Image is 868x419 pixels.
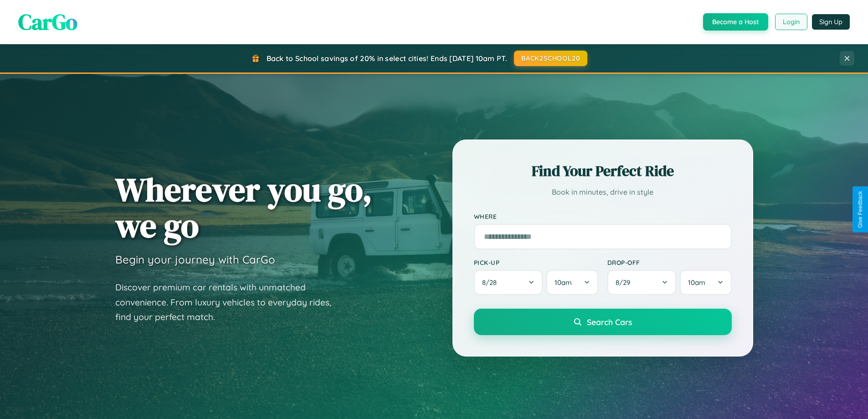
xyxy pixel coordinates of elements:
button: 8/29 [607,270,677,295]
h3: Begin your journey with CarGo [115,253,275,266]
button: 10am [546,270,598,295]
span: 10am [688,278,705,287]
span: 8 / 29 [616,278,635,287]
p: Book in minutes, drive in style [474,186,732,199]
button: Sign Up [812,14,850,30]
span: CarGo [18,7,77,37]
p: Discover premium car rentals with unmatched convenience. From luxury vehicles to everyday rides, ... [115,280,343,325]
button: Search Cars [474,309,732,335]
button: 10am [680,270,731,295]
label: Drop-off [607,259,732,266]
label: Pick-up [474,259,598,266]
span: 10am [555,278,572,287]
h2: Find Your Perfect Ride [474,161,732,181]
h1: Wherever you go, we go [115,171,372,243]
span: Back to School savings of 20% in select cities! Ends [DATE] 10am PT. [267,54,507,63]
div: Give Feedback [857,191,863,228]
button: 8/28 [474,270,543,295]
button: Become a Host [703,13,768,31]
span: Search Cars [587,317,632,327]
button: BACK2SCHOOL20 [514,51,587,66]
button: Login [775,14,807,30]
span: 8 / 28 [482,278,501,287]
label: Where [474,212,732,220]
